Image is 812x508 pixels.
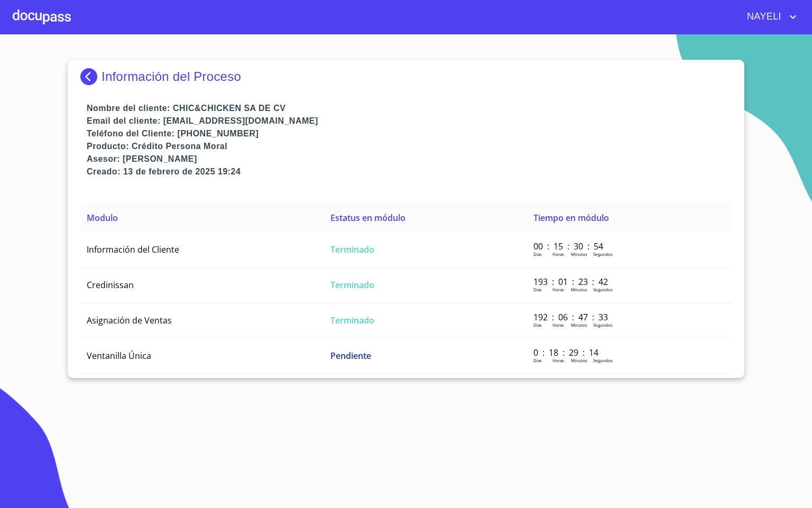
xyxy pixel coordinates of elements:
[533,347,605,358] p: 0 : 18 : 29 : 14
[87,127,732,140] p: Teléfono del Cliente: [PHONE_NUMBER]
[593,287,613,292] p: Segundos
[87,102,732,115] p: Nombre del cliente: CHIC&CHICKEN SA DE CV
[552,357,564,363] p: Horas
[571,287,587,292] p: Minutos
[330,212,405,224] span: Estatus en módulo
[87,350,151,362] span: Ventanilla Única
[80,68,101,85] img: Docupass spot blue
[533,322,542,328] p: Dias
[593,357,613,363] p: Segundos
[87,244,179,255] span: Información del Cliente
[87,140,732,153] p: Producto: Crédito Persona Moral
[533,357,542,363] p: Dias
[87,315,172,326] span: Asignación de Ventas
[533,276,605,288] p: 193 : 01 : 23 : 42
[101,69,241,84] p: Información del Proceso
[593,322,613,328] p: Segundos
[533,212,609,224] span: Tiempo en módulo
[593,251,613,257] p: Segundos
[87,212,118,224] span: Modulo
[87,115,732,127] p: Email del cliente: [EMAIL_ADDRESS][DOMAIN_NAME]
[552,251,564,257] p: Horas
[533,251,542,257] p: Dias
[571,357,587,363] p: Minutos
[571,322,587,328] p: Minutos
[552,287,564,292] p: Horas
[739,8,787,25] span: NAYELI
[87,153,732,165] p: Asesor: [PERSON_NAME]
[80,68,732,85] div: Información del Proceso
[87,165,732,178] p: Creado: 13 de febrero de 2025 19:24
[330,244,374,255] span: Terminado
[533,241,605,252] p: 00 : 15 : 30 : 54
[552,322,564,328] p: Horas
[87,279,134,291] span: Credinissan
[533,311,605,323] p: 192 : 06 : 47 : 33
[330,315,374,326] span: Terminado
[533,287,542,292] p: Dias
[571,251,587,257] p: Minutos
[330,350,371,362] span: Pendiente
[330,279,374,291] span: Terminado
[739,8,799,25] button: account of current user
